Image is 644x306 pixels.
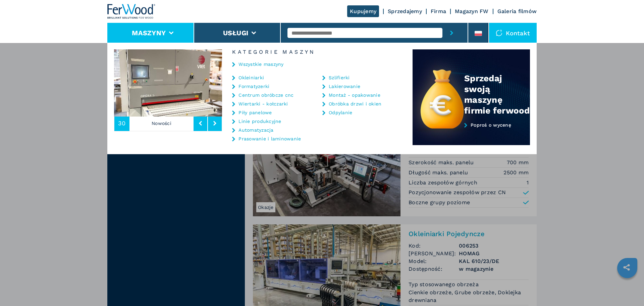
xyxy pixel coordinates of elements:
a: Szlifierki [329,75,350,80]
a: Wszystkie maszyny [238,62,283,67]
a: Linie produkcyjne [238,119,281,124]
img: Kontakt [496,30,502,36]
a: Poproś o wycenę [413,122,530,145]
img: image [222,49,330,117]
a: Okleiniarki [238,75,264,80]
a: Automatyzacja [238,128,273,132]
a: Galeria filmów [497,8,537,14]
a: Prasowanie i laminowanie [238,136,301,141]
a: Wiertarki - kołczarki [238,101,288,106]
a: Montaż - opakowanie [329,93,380,97]
div: Sprzedaj swoją maszynę firmie ferwood [464,73,530,116]
a: Odpylanie [329,110,352,115]
button: Usługi [223,29,249,37]
div: Kontakt [489,23,537,43]
button: Maszyny [132,29,166,37]
a: Formatyzerki [238,84,269,89]
a: Firma [431,8,446,14]
a: Sprzedajemy [388,8,422,14]
img: Ferwood [107,4,156,19]
p: Nowości [129,116,194,131]
a: Centrum obróbcze cnc [238,93,293,97]
a: Magazyn FW [455,8,489,14]
img: image [114,49,222,117]
span: 30 [118,120,126,126]
a: Piły panelowe [238,110,272,115]
h6: Kategorie maszyn [222,49,413,55]
a: Lakierowanie [329,84,360,89]
a: Obróbka drzwi i okien [329,101,381,106]
button: submit-button [442,23,461,43]
a: Kupujemy [347,5,379,17]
